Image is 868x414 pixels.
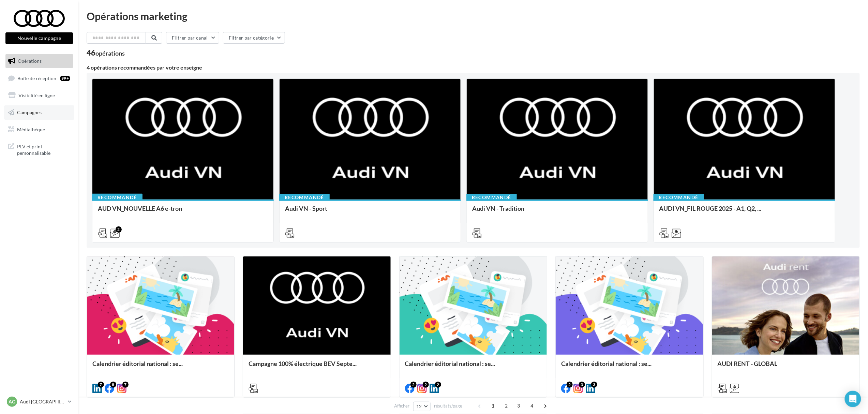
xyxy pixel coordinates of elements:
[18,92,55,98] span: Visibilité en ligne
[87,49,125,57] div: 46
[5,32,73,44] button: Nouvelle campagne
[4,54,74,68] a: Opérations
[435,382,441,388] div: 2
[4,88,74,103] a: Visibilité en ligne
[285,205,327,212] span: Audi VN - Sport
[423,382,429,388] div: 2
[18,58,42,64] span: Opérations
[92,194,143,201] div: Recommandé
[249,360,357,367] span: Campagne 100% électrique BEV Septe...
[17,75,56,81] span: Boîte de réception
[98,382,104,388] div: 7
[223,32,285,44] button: Filtrer par catégorie
[17,126,45,132] span: Médiathèque
[87,65,860,70] div: 4 opérations recommandées par votre enseigne
[4,139,74,159] a: PLV et print personnalisable
[434,403,463,409] span: résultats/page
[659,205,762,212] span: AUDI VN_FIL ROUGE 2025 - A1, Q2, ...
[92,360,183,367] span: Calendrier éditorial national : se...
[4,105,74,120] a: Campagnes
[17,109,42,115] span: Campagnes
[122,382,129,388] div: 7
[472,205,524,212] span: Audi VN - Tradition
[4,71,74,86] a: Boîte de réception99+
[17,142,70,157] span: PLV et print personnalisable
[9,398,15,405] span: AG
[567,382,573,388] div: 2
[591,382,597,388] div: 3
[561,360,652,367] span: Calendrier éditorial national : se...
[98,205,182,212] span: AUD VN_NOUVELLE A6 e-tron
[110,382,116,388] div: 8
[501,400,512,411] span: 2
[95,50,125,56] div: opérations
[5,395,73,408] a: AG Audi [GEOGRAPHIC_DATA]
[405,360,495,367] span: Calendrier éditorial national : se...
[410,382,417,388] div: 2
[279,194,330,201] div: Recommandé
[466,194,517,201] div: Recommandé
[116,226,122,233] div: 2
[845,391,861,407] div: Open Intercom Messenger
[20,398,65,405] p: Audi [GEOGRAPHIC_DATA]
[579,382,585,388] div: 3
[87,11,860,21] div: Opérations marketing
[718,360,778,367] span: AUDI RENT - GLOBAL
[60,76,70,81] div: 99+
[513,400,524,411] span: 3
[166,32,219,44] button: Filtrer par canal
[488,400,499,411] span: 1
[527,400,538,411] span: 4
[413,402,431,411] button: 12
[416,404,422,409] span: 12
[654,194,704,201] div: Recommandé
[4,122,74,137] a: Médiathèque
[394,403,409,409] span: Afficher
